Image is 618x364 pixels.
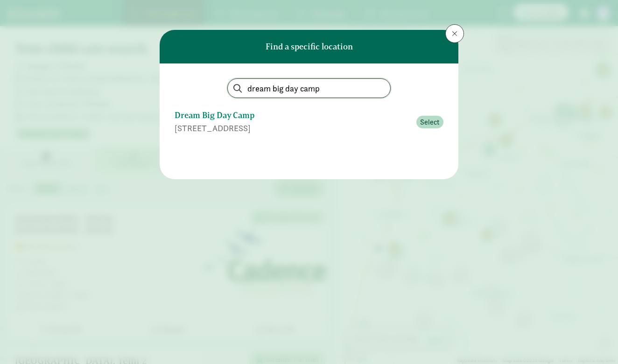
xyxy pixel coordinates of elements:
[420,117,440,128] span: Select
[175,105,443,138] button: Dream Big Day Camp [STREET_ADDRESS] Select
[416,116,443,129] button: Select
[228,79,390,98] input: Find by name or address
[175,109,411,122] div: Dream Big Day Camp
[175,122,411,134] div: [STREET_ADDRESS]
[266,42,353,51] h6: Find a specific location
